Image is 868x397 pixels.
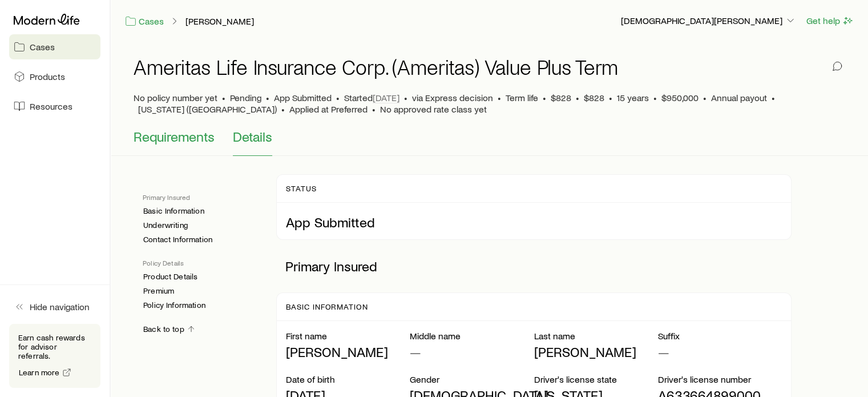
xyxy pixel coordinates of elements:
span: 15 years [617,92,649,103]
a: Products [9,64,100,89]
span: • [372,103,376,115]
p: Gender [410,374,534,385]
a: Back to top [143,324,196,335]
a: Cases [124,15,164,28]
span: • [222,92,225,103]
span: • [772,92,775,103]
span: No approved rate class yet [380,103,487,115]
p: Last name [534,330,657,342]
span: • [281,103,285,115]
h1: Ameritas Life Insurance Corp. (Ameritas) Value Plus Term [134,55,618,78]
a: [PERSON_NAME] [185,16,255,27]
span: • [703,92,706,103]
span: $950,000 [661,92,699,103]
span: • [543,92,546,103]
span: • [609,92,612,103]
span: Learn more [19,368,60,376]
span: • [404,92,407,103]
p: [PERSON_NAME] [286,344,410,360]
p: Earn cash rewards for advisor referrals. [18,333,91,360]
p: Middle name [410,330,534,342]
p: Date of birth [286,374,410,385]
button: [DEMOGRAPHIC_DATA][PERSON_NAME] [620,14,797,28]
p: First name [286,330,410,342]
p: Started [344,92,399,103]
span: Products [30,71,65,82]
span: Resources [30,101,72,112]
span: • [266,92,269,103]
span: • [576,92,579,103]
a: Premium [143,286,175,296]
div: Application details tabs [134,129,845,156]
a: Cases [9,34,100,59]
a: Policy Information [143,300,206,310]
p: [PERSON_NAME] [534,344,657,360]
span: Details [233,129,272,145]
span: $828 [551,92,571,103]
p: Primary Insured [143,193,258,202]
p: Pending [230,92,261,103]
a: Resources [9,94,100,119]
a: Basic Information [143,206,205,216]
p: App Submitted [286,214,782,230]
button: Get help [806,14,854,27]
span: No policy number yet [134,92,217,103]
p: Status [286,184,317,193]
span: Requirements [134,129,215,145]
span: [US_STATE] ([GEOGRAPHIC_DATA]) [138,103,277,115]
p: [DEMOGRAPHIC_DATA][PERSON_NAME] [621,15,796,26]
div: Earn cash rewards for advisor referrals.Learn more [9,324,100,388]
p: Driver's license number [658,374,782,385]
span: Hide navigation [30,301,90,312]
a: Product Details [143,272,198,282]
p: Basic Information [286,302,368,311]
span: • [336,92,340,103]
span: Term life [506,92,538,103]
button: Hide navigation [9,294,100,319]
a: Underwriting [143,220,188,230]
span: App Submitted [274,92,332,103]
span: $828 [584,92,604,103]
span: • [498,92,501,103]
span: Applied at Preferred [289,103,368,115]
p: — [410,344,534,360]
a: Contact Information [143,235,213,244]
p: Suffix [658,330,782,342]
span: [DATE] [373,92,399,103]
span: via Express decision [412,92,493,103]
span: Cases [30,41,55,53]
span: Annual payout [711,92,767,103]
p: Policy Details [143,258,258,267]
p: Primary Insured [276,249,792,283]
p: — [658,344,782,360]
span: • [653,92,657,103]
p: Driver's license state [534,374,657,385]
